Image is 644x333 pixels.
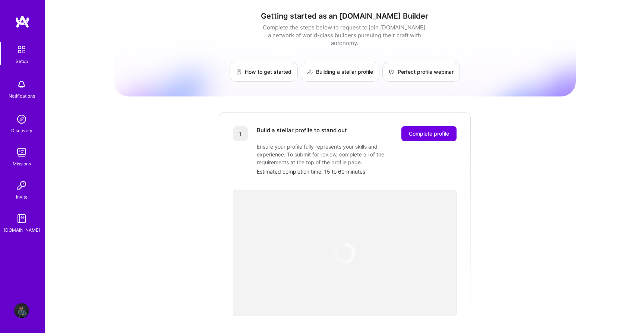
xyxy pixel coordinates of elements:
button: Complete profile [401,126,457,141]
a: Building a stellar profile [301,62,379,82]
img: teamwork [14,145,29,160]
a: How to get started [230,62,298,82]
div: Estimated completion time: 15 to 60 minutes [257,168,457,175]
img: setup [14,42,29,57]
img: User Avatar [14,303,29,318]
h1: Getting started as an [DOMAIN_NAME] Builder [114,12,576,20]
img: Building a stellar profile [307,69,313,75]
div: Missions [13,160,31,168]
img: loading [330,238,359,268]
div: 1 [233,126,248,141]
a: Perfect profile webinar [382,62,460,82]
div: Notifications [9,92,35,100]
div: Setup [16,57,28,65]
div: [DOMAIN_NAME] [4,226,40,234]
div: Ensure your profile fully represents your skills and experience. To submit for review, complete a... [257,143,406,166]
img: bell [14,77,29,92]
img: logo [15,15,30,28]
img: Perfect profile webinar [389,69,395,75]
img: Invite [14,178,29,193]
img: discovery [14,112,29,127]
div: Discovery [11,127,32,134]
div: Invite [16,193,28,201]
div: Complete the steps below to request to join [DOMAIN_NAME], a network of world-class builders purs... [261,23,429,47]
div: Build a stellar profile to stand out [257,126,347,141]
span: Complete profile [409,130,449,137]
a: User Avatar [12,303,31,318]
img: How to get started [236,69,242,75]
iframe: video [233,190,457,316]
img: guide book [14,211,29,226]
